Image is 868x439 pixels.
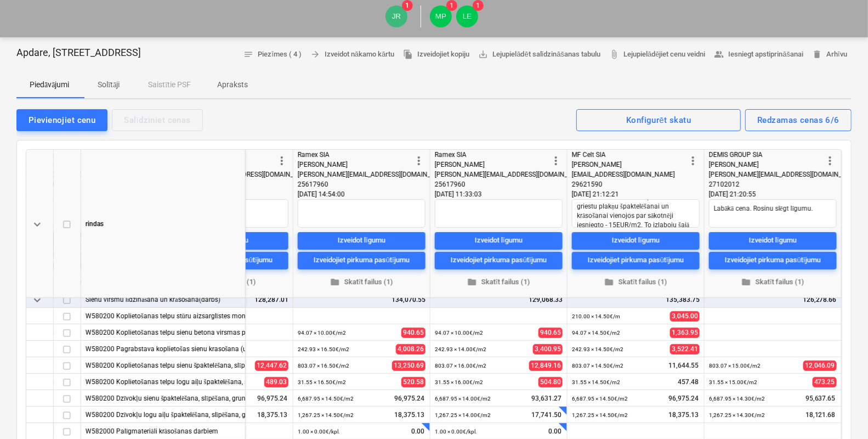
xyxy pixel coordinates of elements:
span: folder [467,277,477,287]
span: Skatīt failus (1) [576,275,695,288]
span: keyboard_arrow_down [31,294,44,307]
small: 803.07 × 16.50€ / m2 [298,363,349,369]
button: Izveidot līgumu [709,232,837,249]
span: JR [392,12,401,20]
span: 17,741.50 [530,410,563,420]
span: Iesniegt apstiprināšanai [714,48,804,61]
div: Izveidot līgumu [612,234,660,247]
span: Skatīt failus (1) [302,275,421,288]
div: 126,278.66 [709,291,837,308]
span: 3,045.00 [670,311,700,322]
div: W580200 Koplietošanas telpu stūru aizsarglīstes montāža [86,308,241,324]
div: DEMIS GROUP SIA [709,150,824,160]
div: Izveidot līgumu [338,234,385,247]
textarea: Labākā cena. Rosinu slēgt līgumu. [709,199,837,228]
div: Izveidot līgumu [475,234,523,247]
span: Izveidot nākamo kārtu [310,48,394,61]
span: Izveidojiet kopiju [403,48,469,61]
div: W580200 Koplietošanas telpu sienu špaktelēšana, slīpēšana, gruntēšana un krāsošana ar tonētu krās... [86,357,241,373]
small: 31.55 × 16.00€ / m2 [435,379,483,385]
span: more_vert [687,154,700,167]
span: MP [435,12,446,20]
span: delete [812,49,822,59]
button: Pievienojiet cenu [16,109,107,131]
small: 31.55 × 16.50€ / m2 [298,379,346,385]
div: Jānis Ruskuls [385,5,407,27]
button: Piezīmes ( 4 ) [239,46,306,63]
div: W580200 Dzīvokļu sienu špaktelēšana, slīpēšana, gruntēšana un krāsošana ar tonētu krāsu 2 kārtās ... [86,390,241,406]
small: 803.07 × 14.50€ / m2 [572,363,623,369]
span: 12,447.62 [255,361,288,371]
div: Sienu virsmu līdzināšana un krāsošana(darbs) [86,291,241,307]
div: Mārtiņš Pogulis [430,5,452,27]
div: 134,070.55 [298,291,426,308]
p: Piedāvājumi [30,79,69,91]
button: Skatīt failus (1) [435,273,563,290]
small: 1,267.25 × 14.50€ / m2 [572,412,628,418]
small: 242.93 × 16.50€ / m2 [298,346,349,352]
span: 0.00 [547,427,563,436]
span: 12,046.09 [803,361,837,371]
a: Lejupielādējiet cenu veidni [605,46,710,63]
button: Izveidojiet pirkuma pasūtījumu [298,251,426,269]
span: people_alt [714,49,724,59]
span: LE [463,12,472,20]
span: Piezīmes ( 4 ) [243,48,302,61]
span: save_alt [478,49,488,59]
small: 803.07 × 15.00€ / m2 [709,363,761,369]
p: Apdare, [STREET_ADDRESS] [16,46,141,59]
div: W580200 Pagrabstava koplietošas sienu krasošana (uz sienas bloku virsmas) [86,341,241,357]
button: Arhīvu [808,46,852,63]
div: 25617960 [298,179,412,189]
small: 94.07 × 14.50€ / m2 [572,330,620,336]
div: Redzamas cenas 6/6 [757,113,839,127]
button: Izveidojiet pirkuma pasūtījumu [572,251,700,269]
div: [PERSON_NAME] [709,160,824,170]
small: 1,267.25 × 14.50€ / m2 [298,412,354,418]
span: 940.65 [538,328,563,338]
span: Arhīvu [812,48,847,61]
div: 27102012 [709,179,824,189]
div: [DATE] 21:12:21 [572,189,700,199]
span: 520.58 [401,377,426,387]
span: notes [243,49,253,59]
small: 242.93 × 14.00€ / m2 [435,346,486,352]
span: 93,631.27 [530,394,563,403]
span: more_vert [412,154,426,167]
textarea: Noņemot nost saimniecības telpu griestu pretputekļu apstrādi iekļaujas budžetā. Atšķirība no Rame... [572,199,700,228]
span: 18,375.13 [256,410,288,420]
span: [EMAIL_ADDRESS][DOMAIN_NAME] [572,171,675,178]
small: 242.93 × 14.50€ / m2 [572,346,623,352]
small: 6,687.95 × 14.50€ / m2 [572,396,628,402]
span: 940.65 [401,328,426,338]
div: [PERSON_NAME] [298,160,412,170]
span: 0.00 [410,427,426,436]
div: rindas [81,150,246,298]
div: [DATE] 21:20:55 [709,189,837,199]
span: 13,250.69 [392,361,426,371]
span: 95,637.65 [804,394,837,403]
span: 18,121.68 [804,410,837,420]
span: 18,375.13 [393,410,426,420]
div: MF Celt SIA [572,150,687,160]
span: arrow_forward [310,49,320,59]
button: Skatīt failus (1) [298,273,426,290]
iframe: Chat Widget [813,386,868,439]
span: 3,522.41 [670,344,700,354]
span: 473.25 [813,377,837,387]
div: Izveidojiet pirkuma pasūtījumu [588,254,684,267]
div: [DATE] 11:33:03 [435,189,563,199]
div: Ramex SIA [298,150,412,160]
button: Skatīt failus (1) [709,273,837,290]
div: [PERSON_NAME] [572,160,687,170]
div: W580200 Koplietošanas telpu logu aiļu špaktelēšana, slīpēšana, gruntēšana, krāsošana 2 kārtās [86,374,241,390]
small: 1,267.25 × 14.00€ / m2 [435,412,491,418]
span: 1,363.95 [670,328,700,338]
span: keyboard_arrow_down [31,218,44,231]
small: 31.55 × 15.00€ / m2 [709,379,757,385]
span: Lejupielādēt salīdzināšanas tabulu [478,48,600,61]
span: 96,975.24 [667,394,700,403]
span: 12,849.16 [529,361,563,371]
span: 96,975.24 [256,394,288,403]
